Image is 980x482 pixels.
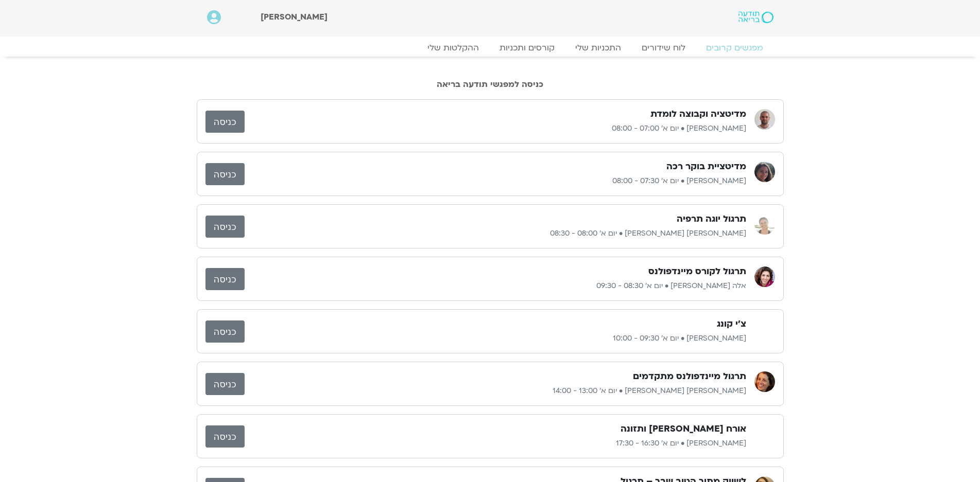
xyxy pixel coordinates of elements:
p: [PERSON_NAME] • יום א׳ 07:30 - 08:00 [245,175,746,187]
a: כניסה [205,373,245,395]
nav: Menu [207,43,773,53]
h2: כניסה למפגשי תודעה בריאה [197,80,784,89]
a: כניסה [205,268,245,290]
img: דקל קנטי [754,109,775,130]
a: ההקלטות שלי [417,43,489,53]
img: הילה אפללו [754,424,775,444]
a: התכניות שלי [565,43,631,53]
img: חני שלם [754,319,775,340]
h3: מדיטציית בוקר רכה [666,160,746,173]
h3: תרגול לקורס מיינדפולנס [648,265,746,278]
h3: מדיטציה וקבוצה לומדת [650,108,746,120]
a: כניסה [205,425,245,448]
img: קרן גל [754,162,775,182]
img: סיגל בירן אבוחצירה [754,371,775,392]
a: לוח שידורים [631,43,696,53]
span: [PERSON_NAME] [261,11,328,23]
a: כניסה [205,111,245,133]
p: [PERSON_NAME] [PERSON_NAME] • יום א׳ 08:00 - 08:30 [245,227,746,240]
img: אלה טולנאי [754,266,775,287]
p: [PERSON_NAME] • יום א׳ 09:30 - 10:00 [245,332,746,345]
p: [PERSON_NAME] [PERSON_NAME] • יום א׳ 13:00 - 14:00 [245,385,746,397]
img: סיגל כהן [754,214,775,235]
h3: תרגול יוגה תרפיה [677,213,746,225]
p: אלה [PERSON_NAME] • יום א׳ 08:30 - 09:30 [245,280,746,292]
p: [PERSON_NAME] • יום א׳ 07:00 - 08:00 [245,122,746,135]
h3: תרגול מיינדפולנס מתקדמים [633,370,746,383]
h3: צ'י קונג [717,318,746,330]
a: מפגשים קרובים [696,43,773,53]
a: כניסה [205,320,245,343]
a: כניסה [205,163,245,185]
a: כניסה [205,216,245,238]
a: קורסים ותכניות [489,43,565,53]
h3: אורח [PERSON_NAME] ותזונה [621,423,746,435]
p: [PERSON_NAME] • יום א׳ 16:30 - 17:30 [245,437,746,450]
